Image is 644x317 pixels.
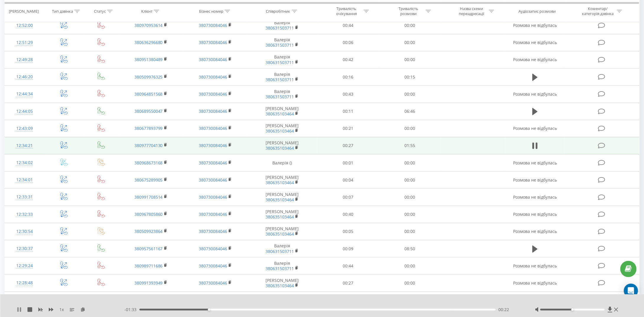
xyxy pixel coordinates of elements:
td: [PERSON_NAME] [248,274,317,292]
a: 380675289905 [134,177,163,183]
span: Розмова не відбулась [513,40,557,45]
td: Валерія [248,17,317,34]
div: Коментар/категорія дзвінка [581,6,615,16]
a: 380730084046 [199,125,227,131]
a: 380677893799 [134,125,163,131]
a: 380967805860 [134,211,163,217]
td: Валерія [248,240,317,257]
td: 00:00 [379,51,441,68]
div: Клієнт [141,9,152,14]
td: [PERSON_NAME] [248,206,317,223]
a: 380635103464 [266,231,294,237]
span: Розмова не відбулась [513,263,557,269]
a: 380730084046 [199,91,227,97]
td: 00:00 [379,86,441,103]
td: 00:00 [379,120,441,137]
a: 380991708514 [134,194,163,200]
a: 380509923864 [134,228,163,234]
a: 380689550047 [134,108,163,114]
td: [PERSON_NAME] [248,171,317,189]
div: Тривалість розмови [393,6,424,16]
td: 00:00 [379,274,441,292]
span: Розмова не відбулась [513,57,557,62]
a: 380977704130 [134,143,163,148]
a: 380970953614 [134,22,163,28]
td: 06:46 [379,103,441,120]
td: 00:06 [317,292,379,309]
td: 00:00 [379,17,441,34]
a: 380631503711 [266,266,294,271]
td: Валерія [248,292,317,309]
a: 380730084046 [199,57,227,62]
td: Валерія [248,86,317,103]
a: 380951380489 [134,57,163,62]
div: 12:34:21 [11,140,38,151]
span: Розмова не відбулась [513,125,557,131]
a: 380730084046 [199,177,227,183]
a: 380730084046 [199,263,227,269]
div: 12:34:02 [11,157,38,169]
a: 380730084046 [199,160,227,166]
div: Бізнес номер [199,9,223,14]
td: 00:44 [317,257,379,274]
div: [PERSON_NAME] [9,9,39,14]
span: Розмова не відбулась [513,160,557,166]
td: 00:00 [379,34,441,51]
div: 12:28:48 [11,277,38,289]
td: 00:00 [379,154,441,171]
td: 00:00 [379,189,441,206]
div: Співробітник [266,9,290,14]
td: 00:40 [317,206,379,223]
a: 380509976325 [134,74,163,80]
div: Тип дзвінка [52,9,73,14]
td: Валерія [248,51,317,68]
span: Розмова не відбулась [513,228,557,234]
div: 12:46:20 [11,71,38,83]
td: Валерія [248,68,317,86]
a: 380635103464 [266,111,294,117]
td: 00:05 [317,223,379,240]
a: 380730084046 [199,108,227,114]
td: 00:27 [317,274,379,292]
div: Статус [94,9,106,14]
div: Accessibility label [208,308,210,311]
div: 12:32:33 [11,209,38,220]
a: 380730084046 [199,143,227,148]
td: [PERSON_NAME] [248,103,317,120]
div: Тривалість очікування [331,6,362,16]
a: 380989711686 [134,263,163,269]
a: 380635103464 [266,197,294,202]
td: 00:15 [379,68,441,86]
a: 380636296680 [134,40,163,45]
td: 01:55 [379,137,441,154]
span: 00:22 [499,307,509,313]
span: Розмова не відбулась [513,280,557,286]
td: 00:00 [379,292,441,309]
a: 380730084046 [199,74,227,80]
td: 00:00 [379,206,441,223]
td: [PERSON_NAME] [248,189,317,206]
a: 380957561167 [134,246,163,251]
a: 380631503711 [266,77,294,82]
td: [PERSON_NAME] [248,223,317,240]
a: 380631503711 [266,94,294,99]
a: 380968673168 [134,160,163,166]
a: 380635103464 [266,180,294,185]
div: 12:51:29 [11,37,38,48]
a: 380730084046 [199,280,227,286]
td: [PERSON_NAME] [248,137,317,154]
span: - 01:33 [124,307,139,313]
a: 380730084046 [199,22,227,28]
div: 12:30:37 [11,243,38,254]
span: Розмова не відбулась [513,211,557,217]
div: 12:30:54 [11,226,38,237]
a: 380635103464 [266,128,294,134]
td: 00:00 [379,257,441,274]
td: 00:00 [379,171,441,189]
td: 00:43 [317,86,379,103]
div: 12:44:05 [11,106,38,117]
a: 380730084046 [199,211,227,217]
td: Валерія () [248,154,317,171]
div: Назва схеми переадресації [456,6,487,16]
a: 380964851568 [134,91,163,97]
